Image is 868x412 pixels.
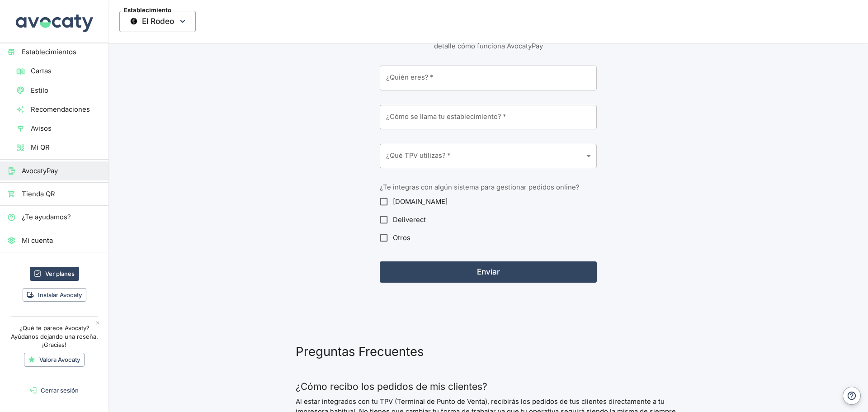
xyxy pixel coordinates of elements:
button: EstablecimientoThumbnailEl Rodeo [119,11,196,32]
a: Valora Avocaty [24,353,85,367]
span: Tienda QR [22,189,101,199]
button: Cerrar sesión [4,384,105,398]
button: Instalar Avocaty [23,288,86,302]
span: Mi QR [31,142,101,152]
a: Ver planes [30,267,79,281]
span: Cartas [31,66,101,76]
legend: ¿Te integras con algún sistema para gestionar pedidos online? [380,183,580,192]
span: AvocatyPay [22,166,101,176]
input: Nombre completo [380,66,597,90]
img: Thumbnail [129,17,138,26]
span: Establecimientos [22,47,101,57]
span: ¿Te ayudamos? [22,212,101,222]
h2: Preguntas Frecuentes [296,344,681,359]
span: Estilo [31,85,101,95]
button: Ayuda y contacto [843,387,861,405]
span: [DOMAIN_NAME] [393,197,448,207]
span: Mi cuenta [22,236,101,246]
button: Enviar [380,261,597,282]
span: Avisos [31,123,101,133]
input: Nombre del restaurante o bar [380,105,597,129]
span: Recomendaciones [31,104,101,114]
span: El Rodeo [142,14,174,28]
span: El Rodeo [119,11,196,32]
h3: ¿Cómo recibo los pedidos de mis clientes? [296,380,681,393]
p: ¿Qué te parece Avocaty? Ayúdanos dejando una reseña. ¡Gracias! [9,324,100,349]
span: Establecimiento [122,7,173,13]
span: Deliverect [393,215,426,225]
span: Otros [393,233,410,243]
